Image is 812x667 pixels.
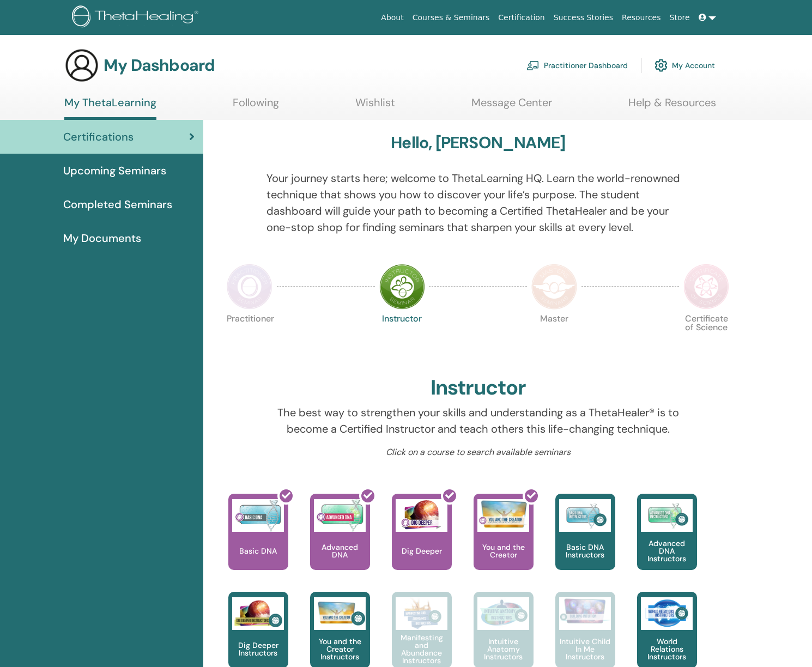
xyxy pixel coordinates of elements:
[526,53,628,77] a: Practitioner Dashboard
[474,638,534,660] p: Intuitive Anatomy Instructors
[64,48,99,83] img: generic-user-icon.jpg
[655,56,668,75] img: cog.svg
[63,129,134,145] span: Certifications
[531,264,577,310] img: Master
[396,499,447,532] img: Dig Deeper
[494,8,549,28] a: Certification
[559,499,611,532] img: Basic DNA Instructors
[391,133,565,153] h3: Hello, [PERSON_NAME]
[637,539,697,562] p: Advanced DNA Instructors
[233,96,279,117] a: Following
[665,8,694,28] a: Store
[266,404,689,437] p: The best way to strengthen your skills and understanding as a ThetaHealer® is to become a Certifi...
[617,8,665,28] a: Resources
[555,494,615,592] a: Basic DNA Instructors Basic DNA Instructors
[232,499,284,532] img: Basic DNA
[377,8,408,28] a: About
[549,8,617,28] a: Success Stories
[104,56,215,75] h3: My Dashboard
[310,494,370,592] a: Advanced DNA Advanced DNA
[641,499,693,532] img: Advanced DNA Instructors
[637,638,697,660] p: World Relations Instructors
[227,314,272,360] p: Practitioner
[559,597,611,624] img: Intuitive Child In Me Instructors
[526,60,540,70] img: chalkboard-teacher.svg
[431,375,526,401] h2: Instructor
[228,641,288,657] p: Dig Deeper Instructors
[379,264,425,310] img: Instructor
[63,162,166,179] span: Upcoming Seminars
[477,499,529,529] img: You and the Creator
[232,597,284,630] img: Dig Deeper Instructors
[474,494,534,592] a: You and the Creator You and the Creator
[266,170,689,235] p: Your journey starts here; welcome to ThetaLearning HQ. Learn the world-renowned technique that sh...
[355,96,395,117] a: Wishlist
[266,446,689,459] p: Click on a course to search available seminars
[396,597,447,630] img: Manifesting and Abundance Instructors
[314,499,366,532] img: Advanced DNA
[397,547,446,555] p: Dig Deeper
[628,96,716,117] a: Help & Resources
[72,5,202,30] img: logo.png
[63,196,172,213] span: Completed Seminars
[655,53,715,77] a: My Account
[683,314,729,360] p: Certificate of Science
[641,597,693,630] img: World Relations Instructors
[310,638,370,660] p: You and the Creator Instructors
[228,494,288,592] a: Basic DNA Basic DNA
[392,494,452,592] a: Dig Deeper Dig Deeper
[379,314,425,360] p: Instructor
[310,543,370,559] p: Advanced DNA
[63,230,141,246] span: My Documents
[637,494,697,592] a: Advanced DNA Instructors Advanced DNA Instructors
[474,543,534,559] p: You and the Creator
[392,634,452,664] p: Manifesting and Abundance Instructors
[314,597,366,630] img: You and the Creator Instructors
[531,314,577,360] p: Master
[408,8,494,28] a: Courses & Seminars
[471,96,552,117] a: Message Center
[227,264,272,310] img: Practitioner
[64,96,156,120] a: My ThetaLearning
[683,264,729,310] img: Certificate of Science
[477,597,529,630] img: Intuitive Anatomy Instructors
[555,638,615,660] p: Intuitive Child In Me Instructors
[555,543,615,559] p: Basic DNA Instructors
